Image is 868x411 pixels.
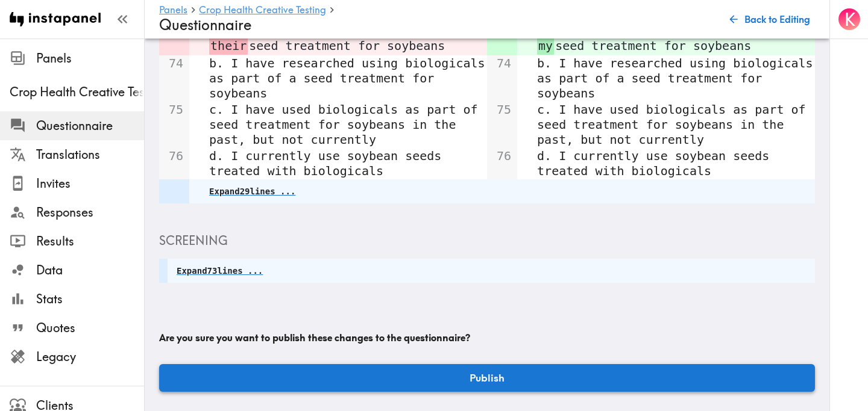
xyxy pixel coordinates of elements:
[537,37,554,55] span: my
[493,102,511,117] pre: 75
[248,37,446,55] span: seed treatment for soybeans
[36,146,144,163] span: Translations
[165,56,183,71] pre: 74
[844,9,855,30] span: K
[493,149,511,164] pre: 76
[209,56,486,101] pre: b. I have researched using biologicals as part of a seed treatment for soybeans
[837,7,861,31] button: K
[209,149,486,179] pre: d. I currently use soybean seeds treated with biologicals
[159,16,715,34] h4: Questionnaire
[537,149,814,179] pre: d. I currently use soybean seeds treated with biologicals
[36,320,144,336] span: Quotes
[209,187,295,196] pre: Expand 29 lines ...
[36,233,144,250] span: Results
[199,5,326,16] a: Crop Health Creative Testing
[209,37,248,55] span: their
[165,102,183,117] pre: 75
[537,102,814,147] pre: c. I have used biologicals as part of seed treatment for soybeans in the past, but not currently
[159,332,470,344] b: Are you sure you want to publish these changes to the questionnaire?
[554,37,752,55] span: seed treatment for soybeans
[493,56,511,71] pre: 74
[159,5,187,16] a: Panels
[209,102,486,147] pre: c. I have used biologicals as part of seed treatment for soybeans in the past, but not currently
[10,84,144,100] span: Crop Health Creative Testing
[36,117,144,134] span: Questionnaire
[36,291,144,307] span: Stats
[165,149,183,164] pre: 76
[36,262,144,279] span: Data
[537,56,814,101] pre: b. I have researched using biologicals as part of a seed treatment for soybeans
[159,232,815,249] h5: Screening
[36,204,144,221] span: Responses
[36,175,144,192] span: Invites
[177,266,263,276] pre: Expand 73 lines ...
[725,7,815,31] button: Back to Editing
[36,348,144,365] span: Legacy
[36,50,144,67] span: Panels
[159,364,815,392] button: Publish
